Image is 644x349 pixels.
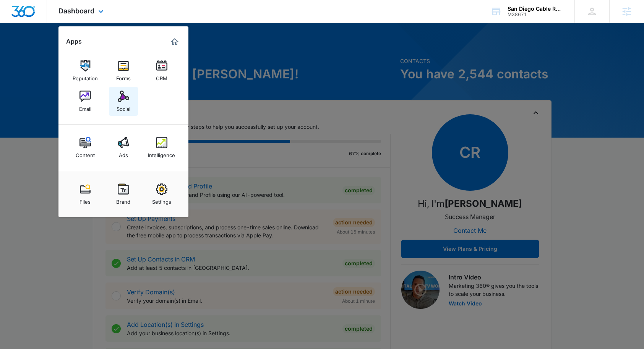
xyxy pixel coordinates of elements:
div: CRM [156,71,167,81]
a: CRM [147,56,176,85]
div: Forms [116,71,131,81]
span: Dashboard [58,7,94,15]
div: Brand [116,195,130,205]
div: Email [79,102,91,112]
div: Content [76,148,95,158]
a: Marketing 360® Dashboard [169,36,181,48]
a: Brand [109,180,138,209]
a: Content [71,133,100,162]
div: account name [508,6,563,12]
div: Intelligence [148,148,175,158]
a: Ads [109,133,138,162]
div: account id [508,12,563,17]
a: Files [71,180,100,209]
a: Reputation [71,56,100,85]
a: Email [71,87,100,116]
div: Reputation [73,71,98,81]
a: Settings [147,180,176,209]
div: Settings [152,195,171,205]
div: Ads [119,148,128,158]
div: Files [79,195,91,205]
a: Intelligence [147,133,176,162]
a: Forms [109,56,138,85]
a: Social [109,87,138,116]
div: Social [117,102,130,112]
h2: Apps [66,38,82,45]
